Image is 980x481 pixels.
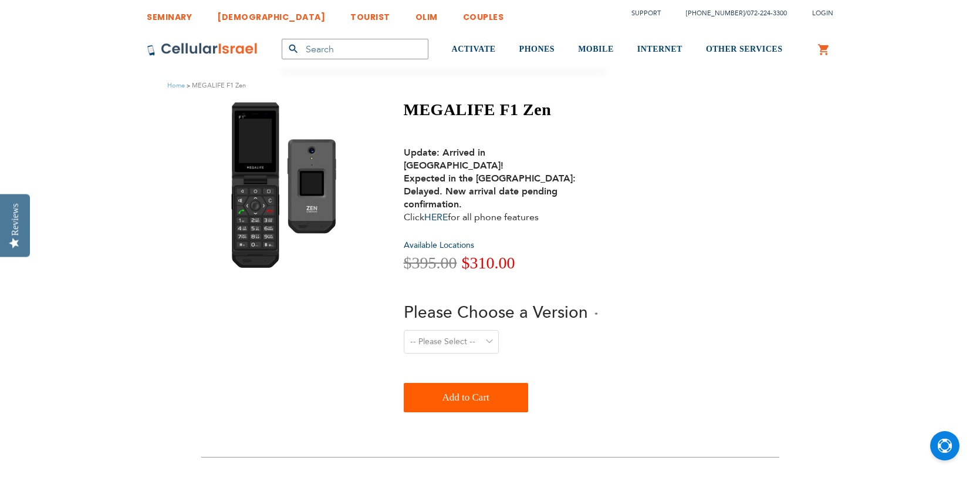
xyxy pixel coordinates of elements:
[350,3,390,25] a: TOURIST
[167,81,185,90] a: Home
[747,9,787,18] a: 072-224-3300
[424,211,448,224] a: HERE
[404,383,528,412] button: Add to Cart
[637,45,682,53] span: INTERNET
[578,28,614,72] a: MOBILE
[222,100,350,270] img: MEGALIFE F1 Zen
[706,28,783,72] a: OTHER SERVICES
[217,3,325,25] a: [DEMOGRAPHIC_DATA]
[631,9,661,18] a: Support
[442,386,489,409] span: Add to Cart
[404,301,588,324] span: Please Choose a Version
[404,146,576,211] strong: Update: Arrived in [GEOGRAPHIC_DATA]! Expected in the [GEOGRAPHIC_DATA]: Delayed. New arrival dat...
[404,254,457,272] span: $395.00
[10,203,21,236] div: Reviews
[147,42,258,56] img: Cellular Israel Logo
[404,240,474,251] a: Available Locations
[578,45,614,53] span: MOBILE
[452,45,496,53] span: ACTIVATE
[462,254,515,272] span: $310.00
[415,3,438,25] a: OLIM
[147,3,192,25] a: SEMINARY
[404,100,598,120] h1: MEGALIFE F1 Zen
[686,9,745,18] a: [PHONE_NUMBER]
[812,9,833,18] span: Login
[519,45,555,53] span: PHONES
[463,3,504,25] a: COUPLES
[637,28,682,72] a: INTERNET
[282,39,428,59] input: Search
[706,45,783,53] span: OTHER SERVICES
[452,28,496,72] a: ACTIVATE
[404,133,586,224] div: Click for all phone features
[519,28,555,72] a: PHONES
[674,5,787,22] li: /
[185,80,246,91] li: MEGALIFE F1 Zen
